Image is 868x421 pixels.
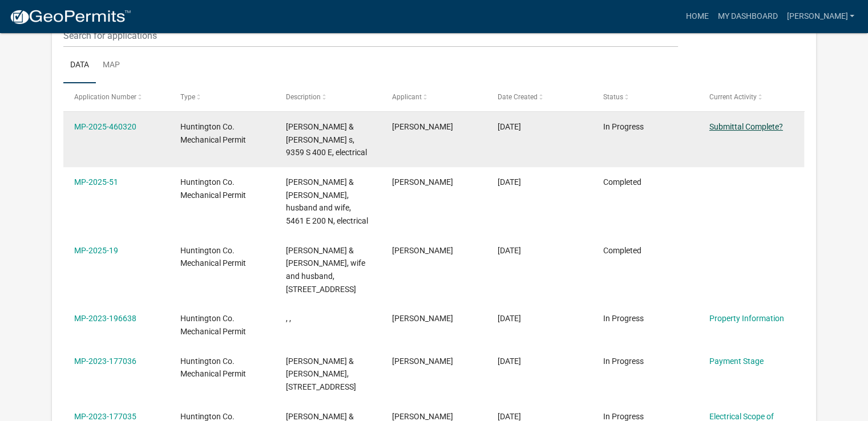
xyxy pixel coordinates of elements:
span: Type [180,93,195,101]
span: Current Activity [709,93,757,101]
span: Best, Jason & Marissa D, husband and wife, 5461 E 200 N, electrical [286,177,368,225]
span: In Progress [603,122,644,131]
a: MP-2023-177035 [74,412,136,421]
span: Bradford, William H & Marilyn s, 9359 S 400 E, electrical [286,122,367,157]
datatable-header-cell: Application Number [63,83,169,111]
datatable-header-cell: Applicant [381,83,486,111]
span: Huntington Co. Mechanical Permit [180,246,246,268]
span: 08/06/2025 [498,122,521,131]
input: Search for applications [63,24,678,47]
a: Map [96,47,127,84]
span: 10/01/2023 [498,412,521,421]
datatable-header-cell: Type [169,83,274,111]
span: Hall, Bryan P & Erica L, 1138 WATERWORKS RD, electrical [286,357,356,392]
span: Completed [603,246,641,255]
a: Payment Stage [709,357,764,366]
span: M Buskirk [392,412,453,421]
span: In Progress [603,314,644,323]
span: 11/30/2023 [498,314,521,323]
span: Ross, Shelley & Jon, wife and husband, 466 N Main St, electrical [286,246,365,294]
span: 04/04/2025 [498,177,521,187]
a: MP-2025-51 [74,177,118,187]
datatable-header-cell: Description [275,83,381,111]
span: In Progress [603,357,644,366]
a: Submittal Complete? [709,122,783,131]
a: [PERSON_NAME] [782,6,859,27]
a: Property Information [709,314,784,323]
span: Huntington Co. Mechanical Permit [180,122,246,144]
span: Huntington Co. Mechanical Permit [180,357,246,379]
a: Home [681,6,713,27]
span: 10/01/2023 [498,357,521,366]
a: My Dashboard [713,6,782,27]
span: Date Created [498,93,538,101]
span: Application Number [74,93,136,101]
span: M Buskirk [392,246,453,255]
span: M Buskirk [392,122,453,131]
span: M Buskirk [392,357,453,366]
span: Applicant [392,93,422,101]
span: M Buskirk [392,314,453,323]
span: In Progress [603,412,644,421]
datatable-header-cell: Status [592,83,698,111]
span: Status [603,93,623,101]
datatable-header-cell: Date Created [487,83,592,111]
span: , , [286,314,291,323]
span: Huntington Co. Mechanical Permit [180,314,246,336]
span: Completed [603,177,641,187]
a: MP-2025-460320 [74,122,136,131]
span: Huntington Co. Mechanical Permit [180,177,246,200]
span: 01/28/2025 [498,246,521,255]
span: Description [286,93,321,101]
a: Data [63,47,96,84]
span: M Buskirk [392,177,453,187]
a: MP-2023-177036 [74,357,136,366]
a: MP-2025-19 [74,246,118,255]
a: MP-2023-196638 [74,314,136,323]
datatable-header-cell: Current Activity [699,83,804,111]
